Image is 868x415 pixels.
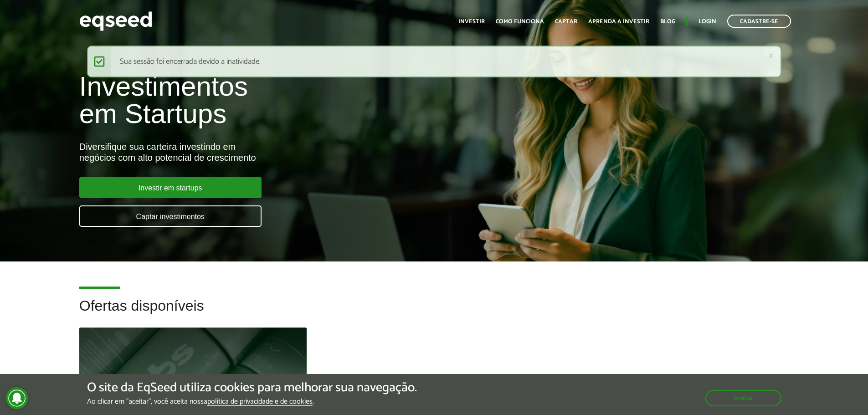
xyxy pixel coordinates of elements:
a: Investir em startups [79,177,262,198]
h1: Investimentos em Startups [79,73,500,128]
h2: Ofertas disponíveis [79,298,789,328]
a: Aprenda a investir [588,19,649,25]
a: Como funciona [496,19,544,25]
a: Blog [660,19,675,25]
h5: O site da EqSeed utiliza cookies para melhorar sua navegação. [87,381,417,395]
a: Cadastre-se [727,15,791,28]
a: Captar [555,19,577,25]
div: Sua sessão foi encerrada devido a inatividade. [87,46,781,77]
img: EqSeed [79,9,152,33]
a: Login [699,19,716,25]
p: Ao clicar em "aceitar", você aceita nossa . [87,397,417,406]
a: × [768,51,774,61]
button: Aceitar [705,390,781,406]
div: Diversifique sua carteira investindo em negócios com alto potencial de crescimento [79,141,500,163]
a: política de privacidade e de cookies [207,398,313,406]
a: Investir [458,19,485,25]
a: Captar investimentos [79,205,262,227]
